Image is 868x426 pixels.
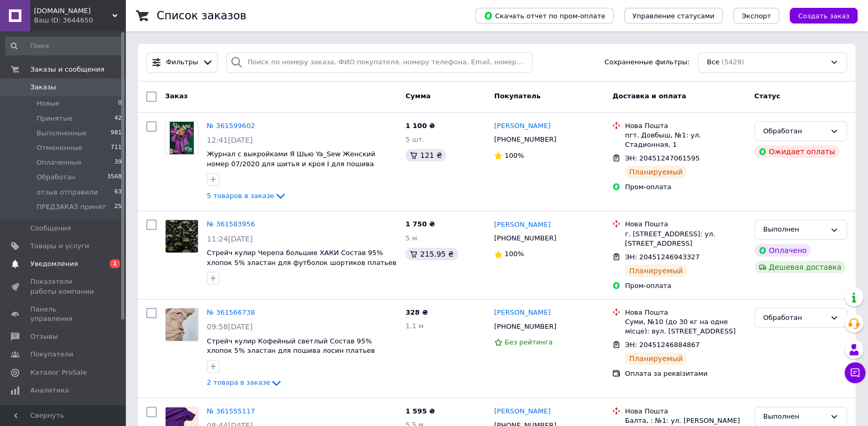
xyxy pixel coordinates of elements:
[763,313,826,324] div: Обработан
[207,249,396,276] a: Стрейч кулир Черепа большие ХАКИ Состав 95% хлопок 5% эластан для футболок шортиков платьев лосин
[114,188,122,197] span: 63
[34,6,112,16] span: Digitex.com.ua
[625,317,746,336] div: Суми, №10 (до 30 кг на одне місце): вул. [STREET_ADDRESS]
[754,145,839,158] div: Ожидает оплаты
[207,235,253,243] span: 11:24[DATE]
[37,114,73,123] span: Принятые
[625,407,746,416] div: Нова Пошта
[625,352,687,365] div: Планируемый
[494,92,541,100] span: Покупатель
[625,369,746,378] div: Оплата за реквізитами
[624,8,723,24] button: Управление статусами
[165,220,198,253] a: Фото товару
[30,404,97,422] span: Инструменты вебмастера и SEO
[484,11,605,20] span: Скачать отчет по пром-оплате
[742,12,771,20] span: Экспорт
[625,131,746,149] div: пгт. Довбыш, №1: ул. Стадионная, 1
[207,192,274,200] span: 5 товаров в заказе
[166,220,198,252] img: Фото товару
[405,92,430,100] span: Сумма
[207,378,283,386] a: 2 товара в заказе
[30,241,89,251] span: Товары и услуги
[405,135,424,143] span: 5 шт.
[30,368,87,377] span: Каталог ProSale
[118,99,122,108] span: 0
[207,308,255,316] a: № 361566738
[405,308,428,316] span: 328 ₴
[405,407,435,415] span: 1 595 ₴
[405,149,446,162] div: 121 ₴
[625,253,699,261] span: ЭН: 20451246943327
[30,305,97,324] span: Панель управления
[37,129,87,138] span: Выполненные
[37,143,82,153] span: Отмененные
[207,150,376,177] a: Журнал с выкройками Я Шью Ya_Sew Женский номер 07/2020 для шитья и кроя I для пошива одежды
[405,122,435,130] span: 1 100 ₴
[475,8,614,24] button: Скачать отчет по пром-оплате
[625,264,687,277] div: Планируемый
[207,407,255,415] a: № 361555117
[763,126,826,137] div: Обработан
[790,8,858,24] button: Создать заказ
[114,202,122,212] span: 25
[30,224,71,233] span: Сообщения
[107,172,122,182] span: 3568
[170,122,194,154] img: Фото товару
[405,322,424,330] span: 1.1 м
[114,158,122,167] span: 39
[207,220,255,228] a: № 361583956
[207,136,253,144] span: 12:41[DATE]
[30,332,58,341] span: Отзывы
[604,57,689,67] span: Сохраненные фильтры:
[625,281,746,291] div: Пром-оплата
[798,12,849,20] span: Создать заказ
[754,261,846,273] div: Дешевая доставка
[733,8,779,24] button: Экспорт
[30,259,78,269] span: Уведомления
[30,350,73,359] span: Покупатели
[405,248,458,260] div: 215.95 ₴
[226,52,533,73] input: Поиск по номеру заказа, ФИО покупателя, номеру телефона, Email, номеру накладной
[37,99,60,108] span: Новые
[494,407,550,417] a: [PERSON_NAME]
[165,308,198,341] a: Фото товару
[492,320,558,333] div: [PHONE_NUMBER]
[30,83,56,92] span: Заказы
[207,378,270,386] span: 2 товара в заказе
[625,166,687,178] div: Планируемый
[625,121,746,131] div: Нова Пошта
[30,386,69,395] span: Аналитика
[34,16,125,25] div: Ваш ID: 3644650
[625,229,746,248] div: г. [STREET_ADDRESS]: ул. [STREET_ADDRESS]
[779,11,858,19] a: Создать заказ
[405,234,417,242] span: 5 м
[707,57,719,67] span: Все
[625,154,699,162] span: ЭН: 20451247061595
[505,250,524,258] span: 100%
[157,9,247,22] h1: Список заказов
[763,224,826,235] div: Выполнен
[37,188,98,197] span: отзыв отправили
[754,244,811,257] div: Оплачено
[207,192,287,200] a: 5 товаров в заказе
[492,232,558,245] div: [PHONE_NUMBER]
[165,121,198,155] a: Фото товару
[721,58,744,66] span: (5429)
[625,220,746,229] div: Нова Пошта
[763,411,826,422] div: Выполнен
[754,92,780,100] span: Статус
[110,259,120,268] span: 1
[165,92,187,100] span: Заказ
[166,57,198,67] span: Фильтры
[492,133,558,146] div: [PHONE_NUMBER]
[612,92,686,100] span: Доставка и оплата
[494,308,550,318] a: [PERSON_NAME]
[625,341,699,349] span: ЭН: 20451246884867
[505,338,553,346] span: Без рейтинга
[844,362,865,383] button: Чат с покупателем
[30,65,104,74] span: Заказы и сообщения
[166,308,198,341] img: Фото товару
[625,182,746,192] div: Пром-оплата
